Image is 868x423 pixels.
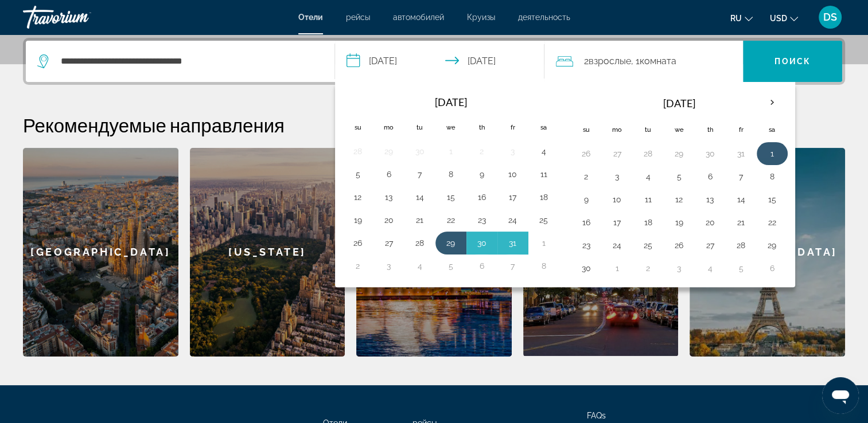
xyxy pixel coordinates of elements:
button: Day 12 [349,189,367,205]
button: Day 29 [380,143,398,159]
button: Day 21 [732,214,750,230]
button: Day 1 [608,260,626,276]
button: Day 6 [763,260,781,276]
button: Change currency [770,10,798,26]
button: Day 27 [608,146,626,162]
button: Day 17 [504,189,522,205]
button: Day 11 [639,191,657,207]
button: Day 13 [380,189,398,205]
button: Day 9 [473,166,491,182]
button: Day 26 [349,235,367,251]
button: Day 12 [670,191,688,207]
button: Day 6 [701,169,719,185]
button: Day 19 [670,214,688,230]
span: USD [770,14,787,23]
button: Day 30 [701,146,719,162]
button: Day 5 [349,166,367,182]
a: Travorium [23,2,138,32]
button: Day 7 [732,169,750,185]
th: [DATE] [602,89,757,117]
button: Day 14 [732,191,750,207]
span: Взрослые [588,56,630,66]
button: Day 29 [763,237,781,253]
table: Right calendar grid [571,89,788,280]
button: Day 29 [442,235,460,251]
button: Day 30 [577,260,595,276]
button: User Menu [815,5,845,29]
button: Day 18 [639,214,657,230]
button: Search [743,41,842,82]
button: Day 15 [763,191,781,207]
a: Круизы [467,13,495,22]
button: Day 4 [639,169,657,185]
button: Day 3 [670,260,688,276]
button: Day 17 [608,214,626,230]
a: автомобилей [393,13,444,22]
button: Day 4 [701,260,719,276]
button: Day 27 [380,235,398,251]
button: Day 7 [411,166,429,182]
button: Day 20 [380,212,398,228]
button: Day 4 [535,143,553,159]
button: Day 30 [473,235,491,251]
button: Day 10 [608,191,626,207]
button: Day 3 [504,143,522,159]
button: Day 26 [670,237,688,253]
button: Day 14 [411,189,429,205]
button: Day 1 [763,146,781,162]
button: Next month [757,89,788,116]
button: Day 5 [670,169,688,185]
button: Day 28 [349,143,367,159]
button: Day 26 [577,146,595,162]
button: Day 2 [639,260,657,276]
button: Day 18 [535,189,553,205]
a: деятельность [518,13,570,22]
span: FAQs [587,411,606,420]
button: Day 6 [473,258,491,274]
a: Отели [298,13,323,22]
button: Day 2 [473,143,491,159]
button: Day 8 [535,258,553,274]
div: [GEOGRAPHIC_DATA] [23,148,178,357]
button: Day 8 [763,169,781,185]
button: Day 2 [349,258,367,274]
button: Day 4 [411,258,429,274]
button: Day 21 [411,212,429,228]
button: Day 19 [349,212,367,228]
span: 2 [583,53,630,69]
button: Day 16 [577,214,595,230]
button: Day 9 [577,191,595,207]
button: Day 13 [701,191,719,207]
button: Day 25 [639,237,657,253]
input: Search hotel destination [60,53,317,70]
button: Day 7 [504,258,522,274]
button: Day 1 [442,143,460,159]
button: Day 20 [701,214,719,230]
div: Search widget [26,41,842,82]
span: ru [730,14,742,23]
button: Day 22 [763,214,781,230]
button: Day 5 [732,260,750,276]
button: Day 2 [577,169,595,185]
button: Day 8 [442,166,460,182]
span: DS [823,11,837,23]
button: Select check in and out date [335,41,545,82]
button: Day 28 [639,146,657,162]
div: [US_STATE] [190,148,345,357]
a: рейсы [346,13,370,22]
button: Travelers: 2 adults, 0 children [544,41,743,82]
a: Barcelona[GEOGRAPHIC_DATA] [23,148,178,357]
a: New York[US_STATE] [190,148,345,357]
button: Day 11 [535,166,553,182]
button: Day 1 [535,235,553,251]
span: Поиск [774,57,811,66]
button: Change language [730,10,753,26]
button: Day 31 [732,146,750,162]
button: Day 16 [473,189,491,205]
span: Комната [639,56,676,66]
button: Day 28 [411,235,429,251]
